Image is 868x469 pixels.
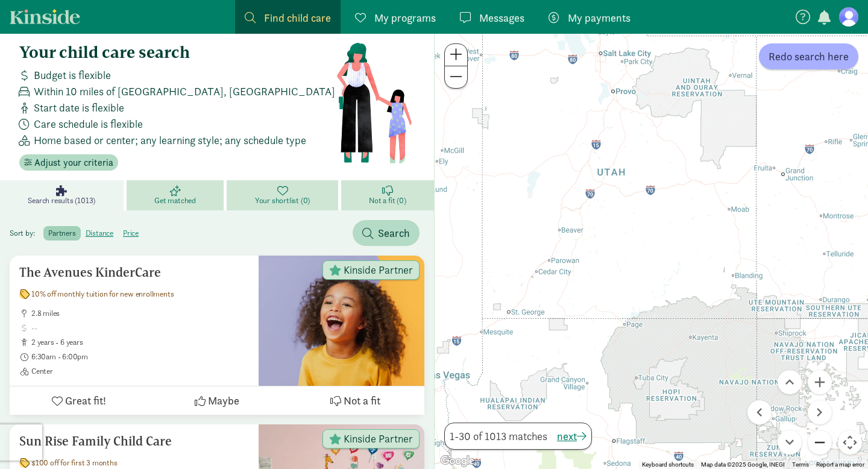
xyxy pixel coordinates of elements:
span: Sort by: [10,228,42,238]
span: Search [378,225,410,241]
span: Kinside Partner [344,433,413,444]
a: Get matched [127,180,227,210]
button: Great fit! [10,386,148,415]
span: Get matched [154,196,196,206]
span: Search results (1013) [28,196,95,206]
button: Move down [778,430,802,455]
span: Not a fit [344,392,380,409]
button: Move right [808,400,832,424]
span: My programs [374,10,436,26]
span: Not a fit (0) [369,196,406,206]
span: Messages [479,10,524,26]
span: Redo search here [769,48,849,65]
span: Home based or center; any learning style; any schedule type [34,132,306,148]
button: Adjust your criteria [19,154,118,171]
a: Your shortlist (0) [227,180,341,210]
h4: Your child care search [19,43,336,62]
a: Open this area in Google Maps (opens a new window) [438,453,477,469]
span: My payments [568,10,631,26]
button: next [557,428,587,444]
a: Terms [792,461,809,468]
span: Your shortlist (0) [255,196,310,206]
a: Kinside [10,9,80,24]
button: Move left [747,400,772,424]
span: 10% off monthly tuition for new enrollments [31,289,174,299]
span: Kinside Partner [344,265,413,275]
span: Great fit! [65,392,106,409]
span: 1-30 of 1013 matches [450,428,547,444]
h5: Sun Rise Family Child Care [19,434,249,449]
span: $100 off for first 3 months [31,458,118,468]
button: Map camera controls [838,430,862,455]
h5: The Avenues KinderCare [19,265,249,280]
button: Zoom out [808,430,832,455]
span: 6:30am - 6:00pm [31,352,249,362]
span: Map data ©2025 Google, INEGI [701,461,785,468]
span: Adjust your criteria [34,156,113,170]
span: Center [31,367,249,376]
span: Start date is flexible [34,99,124,116]
label: partners [43,226,80,241]
button: Zoom in [808,370,832,394]
span: 2 years - 6 years [31,338,249,347]
span: Budget is flexible [34,67,111,83]
span: Find child care [264,10,331,26]
button: Search [353,220,420,246]
button: Maybe [148,386,286,415]
button: Not a fit [286,386,424,415]
img: Google [438,453,477,469]
a: Not a fit (0) [341,180,434,210]
span: Care schedule is flexible [34,116,143,132]
button: Move up [778,370,802,394]
button: Redo search here [759,43,858,69]
span: 2.8 miles [31,309,249,318]
span: Maybe [208,392,239,409]
span: Within 10 miles of [GEOGRAPHIC_DATA], [GEOGRAPHIC_DATA] [34,83,335,99]
label: distance [81,226,118,241]
label: price [118,226,143,241]
a: Report a map error [816,461,864,468]
button: Keyboard shortcuts [642,461,694,469]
